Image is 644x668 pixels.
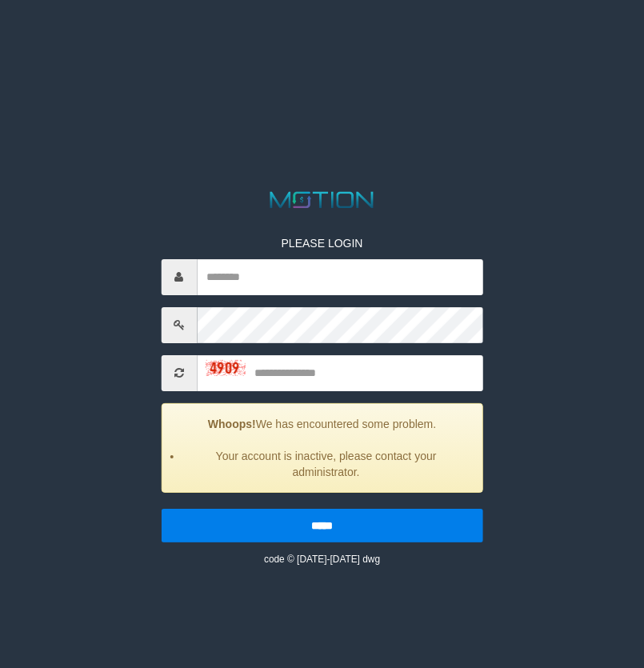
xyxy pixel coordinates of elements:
[205,360,245,376] img: captcha
[161,235,483,251] p: PLEASE LOGIN
[208,418,256,430] strong: Whoops!
[161,403,483,493] div: We has encountered some problem.
[266,189,378,211] img: MOTION_logo.png
[264,554,380,565] small: code © [DATE]-[DATE] dwg
[182,448,470,480] li: Your account is inactive, please contact your administrator.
